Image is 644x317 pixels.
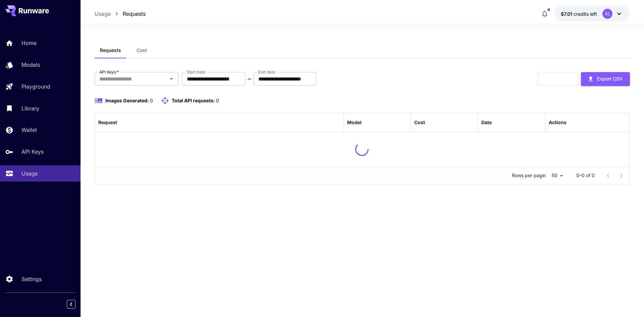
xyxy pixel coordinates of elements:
[21,104,39,112] p: Library
[98,119,117,125] div: Request
[137,47,147,53] span: Cost
[216,98,219,103] span: 0
[549,119,567,125] div: Actions
[150,98,153,103] span: 0
[561,11,574,17] span: $7.01
[576,172,595,179] p: 0–0 of 0
[248,75,251,83] p: ~
[95,10,111,18] a: Usage
[72,298,80,310] div: Collapse sidebar
[561,10,597,17] div: $7.00678
[347,119,362,125] div: Model
[187,69,205,75] label: Start date
[414,119,425,125] div: Cost
[602,9,612,19] div: XL
[100,47,121,53] span: Requests
[21,169,38,177] p: Usage
[99,69,119,75] label: API Keys
[574,11,597,17] span: credits left
[581,72,630,86] button: Export CSV
[105,98,149,103] span: Images Generated:
[21,275,42,283] p: Settings
[123,10,146,18] a: Requests
[95,10,146,18] nav: breadcrumb
[21,126,37,134] p: Wallet
[21,39,37,47] p: Home
[21,148,44,156] p: API Keys
[512,172,546,179] p: Rows per page:
[481,119,492,125] div: Date
[258,69,275,75] label: End date
[167,74,176,84] button: Open
[549,171,566,180] div: 50
[67,300,75,309] button: Collapse sidebar
[21,61,40,69] p: Models
[554,6,630,21] button: $7.00678XL
[21,83,50,91] p: Playground
[172,98,215,103] span: Total API requests:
